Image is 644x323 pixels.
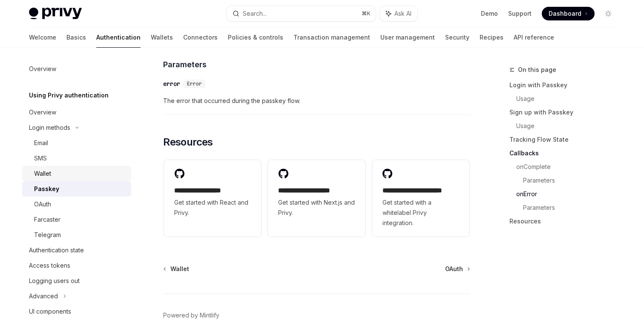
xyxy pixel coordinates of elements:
span: On this page [518,65,556,75]
a: OAuth [22,197,131,212]
a: Sign up with Passkey [509,106,622,119]
a: Security [445,27,469,48]
span: Wallet [170,265,189,273]
a: Dashboard [542,7,595,20]
a: Parameters [523,201,622,214]
div: Farcaster [34,214,60,225]
a: SMS [22,151,131,166]
a: Resources [509,214,622,228]
div: Advanced [29,291,58,301]
a: Recipes [480,27,503,48]
a: Email [22,135,131,151]
div: Login methods [29,123,70,133]
span: Ask AI [394,9,411,18]
div: Telegram [34,230,61,240]
a: Welcome [29,27,56,48]
a: Login with Passkey [509,78,622,92]
span: Parameters [163,59,207,70]
a: Authentication state [22,243,131,258]
div: Logging users out [29,276,80,286]
span: Get started with Next.js and Privy. [278,197,355,218]
div: Passkey [34,184,59,194]
h5: Using Privy authentication [29,90,109,100]
button: Ask AI [380,6,417,21]
a: Wallets [151,27,173,48]
div: Overview [29,107,56,117]
a: Authentication [96,27,141,48]
div: Authentication state [29,245,84,255]
span: Get started with a whitelabel Privy integration. [382,197,459,228]
a: User management [380,27,435,48]
a: Connectors [183,27,218,48]
a: Tracking Flow State [509,133,622,146]
a: Passkey [22,181,131,197]
a: Powered by Mintlify [163,311,219,320]
span: ⌘ K [362,10,371,17]
div: Overview [29,64,56,74]
span: Dashboard [549,9,581,18]
a: Wallet [164,265,189,273]
a: Overview [22,105,131,120]
a: Farcaster [22,212,131,227]
a: onError [516,187,622,201]
span: Resources [163,135,213,149]
a: Access tokens [22,258,131,273]
a: Policies & controls [228,27,283,48]
div: Email [34,138,48,148]
span: Get started with React and Privy. [174,197,251,218]
a: Parameters [523,174,622,187]
img: light logo [29,8,82,20]
div: OAuth [34,199,51,209]
div: Access tokens [29,260,70,271]
div: UI components [29,306,71,317]
div: SMS [34,153,47,163]
a: Usage [516,92,622,106]
a: Usage [516,119,622,133]
a: Overview [22,61,131,77]
div: Search... [243,9,267,19]
a: Logging users out [22,273,131,289]
a: UI components [22,304,131,319]
a: Telegram [22,227,131,243]
a: Callbacks [509,146,622,160]
a: onComplete [516,160,622,174]
a: Support [508,9,532,18]
span: Error [187,80,202,87]
div: Wallet [34,169,51,179]
a: Transaction management [293,27,370,48]
a: Wallet [22,166,131,181]
a: Demo [481,9,498,18]
button: Toggle dark mode [601,7,615,20]
span: The error that occurred during the passkey flow. [163,96,470,106]
a: OAuth [445,265,469,273]
a: Basics [66,27,86,48]
span: OAuth [445,265,463,273]
div: error [163,80,180,88]
button: Search...⌘K [227,6,376,21]
a: API reference [514,27,554,48]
